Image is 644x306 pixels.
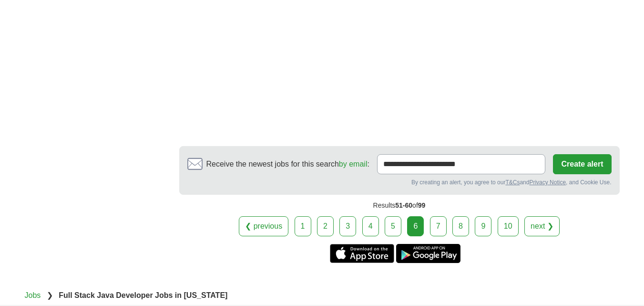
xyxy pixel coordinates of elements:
[206,158,369,170] span: Receive the newest jobs for this search :
[25,291,41,299] a: Jobs
[317,216,334,236] a: 2
[529,179,566,186] a: Privacy Notice
[59,291,227,299] strong: Full Stack Java Developer Jobs in [US_STATE]
[330,244,394,263] a: Get the iPhone app
[362,216,379,236] a: 4
[524,216,560,236] a: next ❯
[179,195,620,216] div: Results of
[47,291,53,299] span: ❯
[498,216,519,236] a: 10
[339,160,368,168] a: by email
[553,154,611,174] button: Create alert
[385,216,401,236] a: 5
[395,201,412,209] span: 51-60
[418,201,426,209] span: 99
[396,244,460,263] a: Get the Android app
[339,216,356,236] a: 3
[475,216,491,236] a: 9
[452,216,469,236] a: 8
[430,216,447,236] a: 7
[407,216,424,236] div: 6
[295,216,311,236] a: 1
[187,178,612,187] div: By creating an alert, you agree to our and , and Cookie Use.
[505,179,520,186] a: T&Cs
[239,216,288,236] a: ❮ previous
